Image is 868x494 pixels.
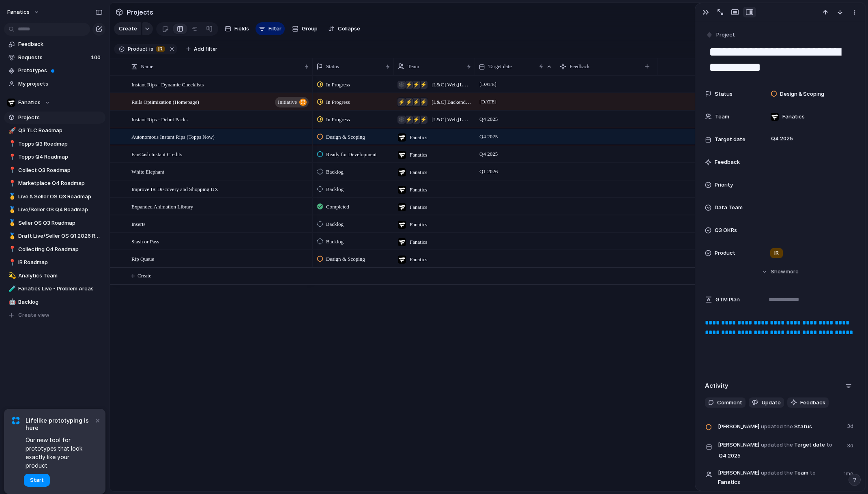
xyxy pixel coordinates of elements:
[4,151,105,163] a: 📍Topps Q4 Roadmap
[221,22,252,35] button: Fields
[715,226,737,234] span: Q3 OKRs
[771,268,785,276] span: Show
[715,296,740,304] span: GTM Plan
[749,397,784,408] button: Update
[4,64,105,77] a: Prototypes
[149,45,153,53] span: is
[326,116,350,124] span: In Progress
[408,62,419,71] span: Team
[325,22,363,35] button: Collapse
[326,133,365,141] span: Design & Scoping
[705,397,746,408] button: Comment
[7,285,15,293] button: 🧪
[9,179,14,188] div: 📍
[9,245,14,254] div: 📍
[412,116,420,124] div: ⚡
[9,297,14,307] div: 🤖
[24,474,50,487] button: Start
[4,164,105,176] a: 📍Collect Q3 Roadmap
[131,184,218,193] span: Improve IR Discovery and Shopping UX
[715,181,733,189] span: Priority
[4,38,105,50] a: Feedback
[718,423,759,431] span: [PERSON_NAME]
[302,25,318,33] span: Group
[432,116,471,124] span: [L&C] Web , [L&C] Backend , Design Team , Live
[410,256,427,264] span: Fanatics
[432,98,471,106] span: [L&C] Backend , Analytics , Design Team , Data
[18,219,103,227] span: Seller OS Q3 Roadmap
[715,249,735,257] span: Product
[158,45,163,53] span: IR
[9,205,14,215] div: 🥇
[4,243,105,256] a: 📍Collecting Q4 Roadmap
[234,25,249,33] span: Fields
[18,232,103,240] span: Draft Live/Seller OS Q1 2026 Roadmap
[18,114,103,122] span: Projects
[18,54,88,62] span: Requests
[844,468,855,478] span: 1mo
[786,268,799,276] span: more
[4,256,105,268] a: 📍IR Roadmap
[4,177,105,189] a: 📍Marketplace Q4 Roadmap
[131,97,199,106] span: Rails Optimization (Homepage)
[715,113,729,121] span: Team
[26,436,93,470] span: Our new tool for prototypes that look exactly like your product.
[18,127,103,135] span: Q3 TLC Roadmap
[275,97,309,107] button: initiative
[141,62,153,71] span: Name
[4,125,105,137] a: 🚀Q3 TLC Roadmap
[4,97,105,109] button: Fanatics
[9,139,14,148] div: 📍
[419,81,428,89] div: ⚡
[4,296,105,308] a: 🤖Backlog
[7,219,15,227] button: 🥇
[278,97,297,108] span: initiative
[7,298,15,306] button: 🤖
[288,22,322,35] button: Group
[18,40,103,48] span: Feedback
[405,81,413,89] div: ⚡
[194,45,217,53] span: Add filter
[769,134,795,144] span: Q4 2025
[131,254,154,263] span: Rip Queue
[7,8,30,16] span: fanatics
[4,52,105,64] a: Requests100
[7,272,15,280] button: 💫
[569,62,590,71] span: Feedback
[7,232,15,240] button: 🥇
[18,166,103,174] span: Collect Q3 Roadmap
[9,126,14,135] div: 🚀
[4,283,105,295] div: 🧪Fanatics Live - Problem Areas
[717,451,743,461] span: Q4 2025
[131,149,182,159] span: FanCash Instant Credits
[4,138,105,150] div: 📍Topps Q3 Roadmap
[412,81,420,89] div: ⚡
[338,25,360,33] span: Collapse
[4,230,105,242] a: 🥇Draft Live/Seller OS Q1 2026 Roadmap
[715,135,746,144] span: Target date
[705,381,728,391] h2: Activity
[397,98,406,106] div: ⚡
[18,80,103,88] span: My projects
[269,25,281,33] span: Filter
[326,62,339,71] span: Status
[4,191,105,203] a: 🥇Live & Seller OS Q3 Roadmap
[405,116,413,124] div: ⚡
[181,43,222,55] button: Add filter
[30,476,44,484] span: Start
[4,78,105,90] a: My projects
[432,81,471,89] span: [L&C] Web , [L&C] Backend , Design Team , Live
[4,270,105,282] a: 💫Analytics Team
[18,245,103,253] span: Collecting Q4 Roadmap
[9,192,14,201] div: 🥇
[477,132,500,142] span: Q4 2025
[92,415,102,425] button: Dismiss
[7,245,15,253] button: 📍
[326,238,344,246] span: Backlog
[477,97,498,107] span: [DATE]
[715,90,733,98] span: Status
